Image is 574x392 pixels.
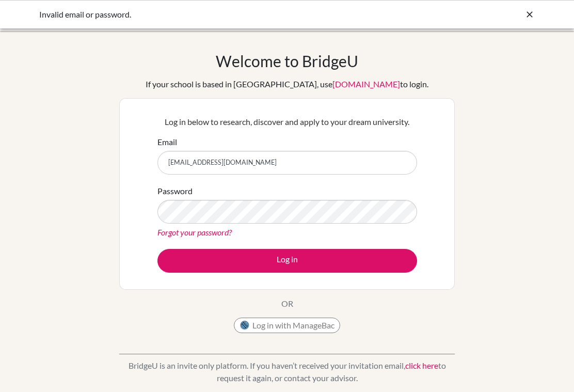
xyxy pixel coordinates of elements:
label: Password [157,185,193,197]
p: Log in below to research, discover and apply to your dream university. [157,116,417,128]
div: If your school is based in [GEOGRAPHIC_DATA], use to login. [146,78,428,90]
p: OR [281,297,293,310]
label: Email [157,136,177,148]
button: Log in with ManageBac [234,318,340,333]
p: BridgeU is an invite only platform. If you haven’t received your invitation email, to request it ... [119,359,455,384]
a: click here [405,360,438,370]
h1: Welcome to BridgeU [216,52,358,70]
div: Invalid email or password. [39,8,380,21]
a: Forgot your password? [157,227,232,237]
button: Log in [157,249,417,273]
a: [DOMAIN_NAME] [332,79,400,89]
